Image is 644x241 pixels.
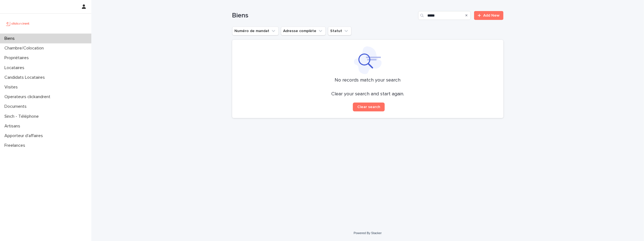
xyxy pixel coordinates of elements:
[281,27,326,35] button: Adresse complète
[2,65,29,70] p: Locataires
[4,18,31,29] img: UCB0brd3T0yccxBKYDjQ
[2,133,47,138] p: Apporteur d'affaires
[483,14,500,17] span: Add New
[2,124,25,129] p: Artisans
[353,103,385,111] button: Clear search
[232,12,416,20] h1: Biens
[2,114,43,119] p: Sinch - Téléphone
[2,104,31,109] p: Documents
[2,55,33,61] p: Propriétaires
[232,27,279,35] button: Numéro de mandat
[2,143,30,148] p: Freelances
[328,27,351,35] button: Statut
[354,231,382,235] a: Powered By Stacker
[2,85,22,90] p: Visites
[418,11,471,20] input: Search
[2,94,55,99] p: Operateurs clickandrent
[239,77,497,83] p: No records match your search
[331,91,404,97] p: Clear your search and start again.
[2,36,19,41] p: Biens
[474,11,503,20] a: Add New
[357,105,380,109] span: Clear search
[2,75,49,80] p: Candidats Locataires
[2,46,48,51] p: Chambre/Colocation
